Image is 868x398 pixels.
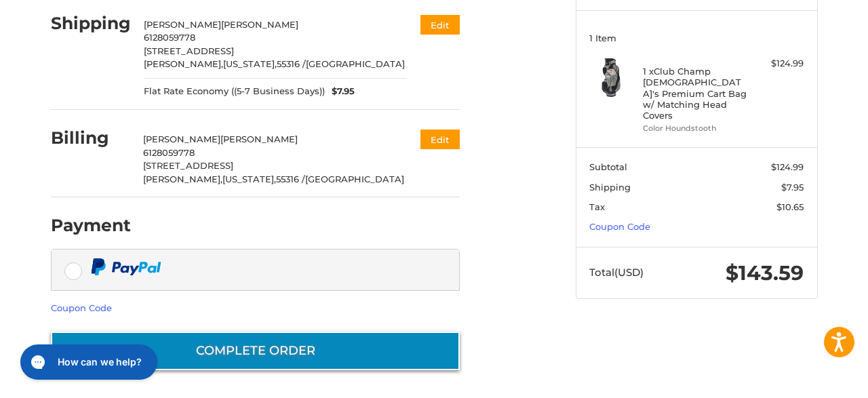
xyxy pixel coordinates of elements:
span: Total (USD) [589,266,644,279]
li: Color Houndstooth [643,123,747,134]
h2: Billing [51,127,130,148]
a: Coupon Code [51,302,112,313]
span: $10.65 [776,201,804,212]
h2: Shipping [51,13,131,34]
h3: 1 Item [589,33,804,43]
span: [STREET_ADDRESS] [144,45,234,56]
iframe: Gorgias live chat messenger [14,340,161,384]
span: $7.95 [325,85,355,98]
button: Edit [420,130,460,149]
span: [PERSON_NAME] [143,134,220,144]
span: Tax [589,201,605,212]
span: [US_STATE], [222,174,276,184]
span: Subtotal [589,161,627,172]
button: Complete order [51,332,460,370]
span: $124.99 [771,161,804,172]
span: 6128059778 [144,32,195,43]
span: 55316 / [276,174,305,184]
span: [PERSON_NAME], [144,58,223,69]
div: $124.99 [750,57,804,71]
span: [PERSON_NAME] [144,19,221,30]
span: $7.95 [781,182,804,193]
span: [GEOGRAPHIC_DATA] [305,174,404,184]
span: [STREET_ADDRESS] [143,160,233,171]
span: [GEOGRAPHIC_DATA] [306,58,405,69]
span: 55316 / [277,58,306,69]
span: $143.59 [726,260,804,285]
img: PayPal icon [91,258,161,275]
span: Flat Rate Economy ((5-7 Business Days)) [144,85,325,98]
span: [PERSON_NAME], [143,174,222,184]
span: [US_STATE], [223,58,277,69]
span: [PERSON_NAME] [221,19,298,30]
h4: 1 x Club Champ [DEMOGRAPHIC_DATA]'s Premium Cart Bag w/ Matching Head Covers [643,66,747,121]
button: Edit [420,15,460,35]
h2: Payment [51,215,131,236]
span: [PERSON_NAME] [220,134,298,144]
span: 6128059778 [143,147,195,158]
span: Shipping [589,182,631,193]
a: Coupon Code [589,221,650,232]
